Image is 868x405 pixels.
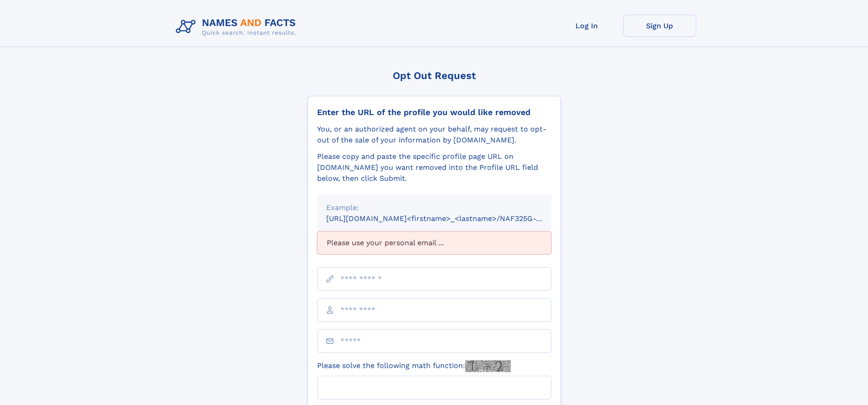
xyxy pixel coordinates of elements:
div: Enter the URL of the profile you would like removed [317,107,551,117]
small: [URL][DOMAIN_NAME]<firstname>_<lastname>/NAF325G-xxxxxxxx [326,214,569,223]
div: You, or an authorized agent on your behalf, may request to opt-out of the sale of your informatio... [317,124,551,146]
label: Please solve the following math function: [317,360,511,372]
a: Sign Up [623,15,696,37]
img: Logo Names and Facts [172,15,303,39]
div: Example: [326,202,542,213]
div: Please copy and paste the specific profile page URL on [DOMAIN_NAME] you want removed into the Pr... [317,151,551,184]
a: Log In [550,15,623,37]
div: Opt Out Request [308,70,561,81]
div: Please use your personal email ... [317,231,551,254]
